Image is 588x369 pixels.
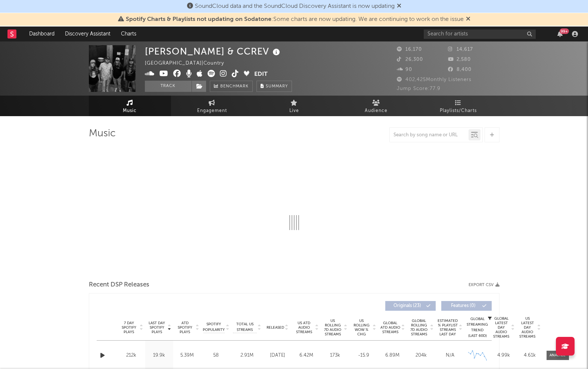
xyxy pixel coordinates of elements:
span: US Rolling 7D Audio Streams [323,319,343,337]
button: Edit [254,70,268,79]
span: US ATD Audio Streams [294,321,314,334]
button: 99+ [557,31,563,37]
span: Global Rolling 7D Audio Streams [409,319,429,337]
span: Audience [365,106,388,115]
div: N/A [438,352,463,359]
span: : Some charts are now updating. We are continuing to work on the issue [126,16,464,22]
a: Benchmark [210,81,253,92]
button: Export CSV [469,283,500,287]
a: Charts [116,27,141,41]
span: Live [289,106,299,115]
div: 99 + [560,28,569,34]
span: Dismiss [397,3,401,9]
span: Total US Streams [233,322,257,333]
span: 90 [397,67,412,72]
span: Global Latest Day Audio Streams [492,316,510,339]
span: Estimated % Playlist Streams Last Day [438,319,458,337]
div: 5.39M [175,352,199,359]
span: 14,617 [448,47,473,52]
input: Search by song name or URL [390,132,469,138]
span: Recent DSP Releases [89,280,149,289]
span: Jump Score: 77.9 [397,86,441,91]
div: 204k [409,352,434,359]
a: Discovery Assistant [60,27,116,41]
span: US Rolling WoW % Chg [351,319,372,337]
a: Live [253,96,335,116]
button: Features(0) [441,301,492,311]
div: 173k [323,352,348,359]
a: Engagement [171,96,253,116]
a: Playlists/Charts [417,96,500,116]
span: 8,400 [448,67,472,72]
span: Playlists/Charts [440,106,477,115]
span: Released [267,325,284,330]
div: 2.91M [233,352,261,359]
span: 7 Day Spotify Plays [119,321,139,334]
span: Summary [266,84,288,89]
span: US Latest Day Audio Streams [519,316,536,339]
div: 58 [203,352,229,359]
span: 2,580 [448,57,471,62]
span: Spotify Charts & Playlists not updating on Sodatone [126,16,271,22]
span: Dismiss [466,16,470,22]
span: ATD Spotify Plays [175,321,195,334]
div: 19.9k [147,352,171,359]
div: 4.99k [492,352,515,359]
div: 212k [119,352,143,359]
a: Music [89,96,171,116]
div: 6.42M [294,352,319,359]
div: Global Streaming Trend (Last 60D) [466,316,489,339]
span: SoundCloud data and the SoundCloud Discovery Assistant is now updating [195,3,395,9]
span: 16,170 [397,47,422,52]
button: Originals(23) [385,301,436,311]
div: 4.61k [519,352,541,359]
span: Features ( 0 ) [446,304,480,308]
span: 402,425 Monthly Listeners [397,77,472,82]
div: [DATE] [265,352,290,359]
span: Engagement [197,106,227,115]
span: Music [123,106,137,115]
span: Last Day Spotify Plays [147,321,167,334]
div: 6.89M [380,352,405,359]
div: [PERSON_NAME] & CCREV [145,45,282,58]
span: Spotify Popularity [203,322,225,333]
span: Global ATD Audio Streams [380,321,401,334]
a: Audience [335,96,417,116]
a: Dashboard [24,27,60,41]
span: 26,300 [397,57,423,62]
span: Originals ( 23 ) [390,304,424,308]
div: -15.9 [351,352,376,359]
input: Search for artists [424,30,536,39]
span: Benchmark [220,82,249,91]
button: Track [145,81,192,92]
button: Summary [256,81,292,92]
div: [GEOGRAPHIC_DATA] | Country [145,59,233,68]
